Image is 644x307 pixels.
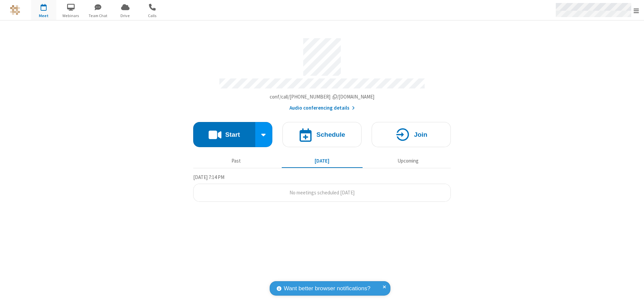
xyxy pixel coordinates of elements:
[58,13,84,19] span: Webinars
[289,189,355,196] span: No meetings scheduled [DATE]
[193,174,224,180] span: [DATE] 7:14 PM
[270,93,375,101] button: Copy my meeting room linkCopy my meeting room link
[193,173,451,202] section: Today's Meetings
[225,131,240,138] h4: Start
[282,122,362,147] button: Schedule
[196,155,277,167] button: Past
[284,284,370,293] span: Want better browser notifications?
[193,122,255,147] button: Start
[113,13,138,19] span: Drive
[10,5,20,15] img: QA Selenium DO NOT DELETE OR CHANGE
[86,13,111,19] span: Team Chat
[193,33,451,112] section: Account details
[316,131,345,138] h4: Schedule
[414,131,427,138] h4: Join
[282,155,363,167] button: [DATE]
[270,94,375,100] span: Copy my meeting room link
[31,13,56,19] span: Meet
[255,122,273,147] div: Start conference options
[140,13,165,19] span: Calls
[289,104,355,112] button: Audio conferencing details
[368,155,448,167] button: Upcoming
[372,122,451,147] button: Join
